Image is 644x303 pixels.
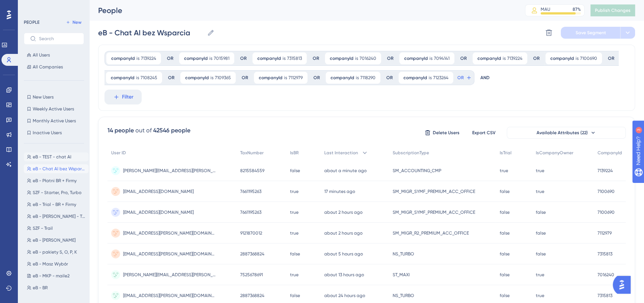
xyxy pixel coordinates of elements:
span: 7094141 [434,55,450,61]
span: 7139224 [598,168,613,174]
span: [EMAIL_ADDRESS][PERSON_NAME][DOMAIN_NAME] [123,293,216,299]
span: 9121870012 [240,230,262,236]
iframe: UserGuiding AI Assistant Launcher [613,274,635,296]
button: All Users [24,51,84,59]
button: eB - pakiety S, O, P, K [24,248,88,257]
button: Weekly Active Users [24,104,84,113]
span: 7315813 [598,251,612,257]
span: SM_MIGR_R2_PREMIUM_ACC_OFFICE [393,230,469,236]
div: 42546 people [153,126,190,135]
span: Inactive Users [33,130,62,136]
span: 7108245 [141,75,157,81]
div: AND [480,70,490,85]
div: OR [240,55,247,61]
span: IsCompanyOwner [536,150,573,156]
span: true [290,209,299,215]
span: Last Interaction [324,150,358,156]
span: New Users [33,94,54,100]
span: is [136,55,139,61]
time: about 5 hours ago [324,251,363,257]
span: OR [457,75,464,81]
span: SZF - Starter, Pro, Turbo [33,190,81,196]
button: New [63,18,84,27]
span: false [290,293,300,299]
span: 7016240 [360,55,376,61]
span: false [290,168,300,174]
span: false [536,230,546,236]
span: false [499,230,509,236]
span: companyId [403,75,427,81]
span: is [576,55,579,61]
button: eB - Płatni BR + Firmy [24,176,88,185]
span: true [536,272,544,278]
span: 7315813 [287,55,302,61]
span: companyId [330,55,354,61]
div: OR [313,75,320,81]
span: CompanyId [598,150,622,156]
span: eB - Masz Wybór [33,261,68,267]
button: Export CSV [465,127,502,139]
span: 7118290 [360,75,376,81]
span: companyId [111,75,135,81]
span: false [499,251,509,257]
span: 7100690 [580,55,597,61]
button: eB - Chat AI bez Wsparcia [24,164,88,173]
span: eB - TEST - chat AI [33,154,71,160]
span: 7100690 [598,209,615,215]
span: User ID [111,150,126,156]
span: [EMAIL_ADDRESS][DOMAIN_NAME] [123,188,194,194]
span: SZF - Trail [33,225,53,231]
span: false [536,251,546,257]
span: is [355,55,358,61]
div: OR [386,75,393,81]
button: Save Segment [561,27,620,39]
span: is [356,75,359,81]
input: Search [39,36,78,41]
div: OR [608,55,614,61]
span: eB - MKP - maile2 [33,273,70,279]
span: eB - pakiety S, O, P, K [33,249,77,255]
span: false [499,188,509,194]
div: OR [242,75,248,81]
button: SZF - Starter, Pro, Turbo [24,188,88,197]
div: 14 people [107,126,134,135]
span: is [429,55,432,61]
div: OR [533,55,540,61]
span: [PERSON_NAME][EMAIL_ADDRESS][PERSON_NAME][DOMAIN_NAME] [123,168,216,174]
span: 7525678691 [240,272,263,278]
span: is [284,75,287,81]
time: about 13 hours ago [324,272,364,277]
span: is [209,55,212,61]
button: Monthly Active Users [24,116,84,125]
span: false [499,209,509,215]
span: is [136,75,139,81]
div: OR [168,75,174,81]
span: 7139224 [507,55,522,61]
button: SZF - Trail [24,224,88,233]
span: eB - [PERSON_NAME] - TRIAL [33,213,86,219]
span: Available Attributes (22) [537,130,588,136]
div: OR [313,55,319,61]
span: 7015981 [214,55,229,61]
span: false [499,293,509,299]
div: out of [135,126,152,135]
span: companyId [404,55,428,61]
span: eB - Chat AI bez Wsparcia [33,166,86,172]
span: companyId [477,55,501,61]
button: Inactive Users [24,128,84,137]
span: 7661195263 [240,188,261,194]
span: 7109365 [215,75,231,81]
span: companyId [185,75,209,81]
button: eB - BR [24,283,88,292]
time: about 2 hours ago [324,231,363,236]
span: Delete Users [433,130,460,136]
button: eB - [PERSON_NAME] [24,236,88,245]
button: OR [456,72,473,84]
span: true [536,168,544,174]
span: companyId [111,55,135,61]
span: Save Segment [576,30,606,36]
span: Weekly Active Users [33,106,74,112]
span: 8215584559 [240,168,264,174]
span: false [290,251,300,257]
